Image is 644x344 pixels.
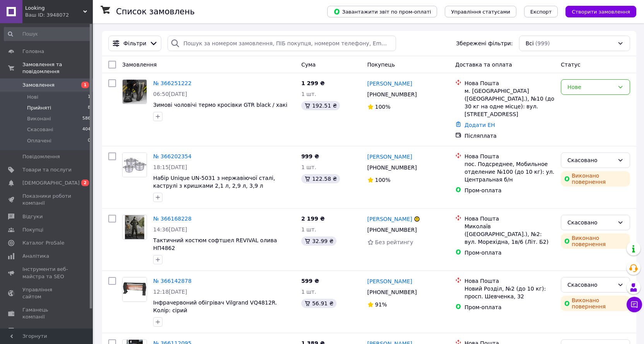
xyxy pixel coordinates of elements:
[22,266,72,280] span: Інструменти веб-майстра та SEO
[366,224,419,235] div: [PHONE_NUMBER]
[301,153,319,159] span: 999 ₴
[465,87,555,118] div: м. [GEOGRAPHIC_DATA] ([GEOGRAPHIC_DATA].), №10 (до 30 кг на одне місце): вул. [STREET_ADDRESS]
[445,6,516,17] button: Управління статусами
[22,306,72,320] span: Гаманець компанії
[301,174,340,183] div: 122.58 ₴
[153,175,275,189] a: Набір Unique UN-5031 з нержавіючої сталі, каструлі з кришками 2,1 л, 2,9 л, 3,9 л
[333,8,431,15] span: Завантажити звіт по пром-оплаті
[22,286,72,300] span: Управління сайтом
[627,297,642,312] button: Чат з покупцем
[27,94,38,101] span: Нові
[455,62,512,68] span: Доставка та оплата
[88,104,91,111] span: 8
[153,153,191,159] a: № 366202354
[465,215,555,222] div: Нова Пошта
[456,39,512,47] span: Збережені фільтри:
[167,36,396,51] input: Пошук за номером замовлення, ПІБ покупця, номером телефону, Email, номером накладної
[367,277,412,285] a: [PERSON_NAME]
[561,62,581,68] span: Статус
[153,226,187,233] span: 14:36[DATE]
[153,164,187,170] span: 18:15[DATE]
[567,281,614,289] div: Скасовано
[327,6,437,17] button: Завантажити звіт по пром-оплаті
[22,193,72,207] span: Показники роботи компанії
[567,83,614,91] div: Нове
[366,162,419,173] div: [PHONE_NUMBER]
[301,216,325,222] span: 2 199 ₴
[535,40,550,46] span: (999)
[22,327,42,334] span: Маркет
[153,91,187,97] span: 06:50[DATE]
[367,80,412,87] a: [PERSON_NAME]
[465,285,555,300] div: Новий Розділ, №2 (до 10 кг): просп. Шевченка, 32
[153,278,191,284] a: № 366142878
[88,137,91,144] span: 0
[530,9,552,15] span: Експорт
[22,253,49,260] span: Аналітика
[465,152,555,160] div: Нова Пошта
[27,126,53,133] span: Скасовані
[375,239,413,245] span: Без рейтингу
[122,277,147,302] a: Фото товару
[153,289,187,295] span: 12:18[DATE]
[561,233,630,249] div: Виконано повернення
[465,122,495,128] a: Додати ЕН
[301,299,337,308] div: 56.91 ₴
[153,237,277,251] a: Тактичний костюм софтшел REVIVAL олива НП4862
[22,48,44,55] span: Головна
[27,137,51,144] span: Оплачені
[301,62,316,68] span: Cума
[301,101,340,110] div: 192.51 ₴
[116,7,195,16] h1: Список замовлень
[123,277,147,301] img: Фото товару
[465,277,555,285] div: Нова Пошта
[451,9,510,15] span: Управління статусами
[81,180,89,186] span: 2
[526,39,534,47] span: Всі
[153,102,287,108] a: Зимові чоловічі термо кросівки GTR black / хакі
[82,126,91,133] span: 404
[301,289,316,295] span: 1 шт.
[122,152,147,177] a: Фото товару
[123,80,147,104] img: Фото товару
[27,115,51,122] span: Виконані
[22,61,93,75] span: Замовлення та повідомлення
[367,215,412,223] a: [PERSON_NAME]
[375,104,391,110] span: 100%
[465,79,555,87] div: Нова Пошта
[122,215,147,240] a: Фото товару
[153,216,191,222] a: № 366168228
[301,164,316,170] span: 1 шт.
[375,301,387,308] span: 91%
[561,296,630,311] div: Виконано повернення
[565,6,636,17] button: Створити замовлення
[22,240,64,246] span: Каталог ProSale
[572,9,630,15] span: Створити замовлення
[125,215,144,239] img: Фото товару
[465,187,555,194] div: Пром-оплата
[366,89,419,100] div: [PHONE_NUMBER]
[558,8,636,14] a: Створити замовлення
[153,80,191,86] a: № 366251222
[465,303,555,311] div: Пром-оплата
[567,156,614,164] div: Скасовано
[122,62,157,68] span: Замовлення
[301,80,325,86] span: 1 299 ₴
[561,171,630,187] div: Виконано повернення
[524,6,558,17] button: Експорт
[25,12,93,19] div: Ваш ID: 3948072
[82,115,91,122] span: 586
[465,222,555,246] div: Миколаїв ([GEOGRAPHIC_DATA].), №2: вул. Морехідна, 1в/6 (Літ. Б2)
[4,27,91,41] input: Пошук
[153,300,277,313] a: Інфрачервоний обігрівач Vilgrand VQ4812R. Колір: сірий
[367,153,412,161] a: [PERSON_NAME]
[22,166,72,173] span: Товари та послуги
[301,236,337,246] div: 32.99 ₴
[27,104,51,111] span: Прийняті
[465,249,555,257] div: Пром-оплата
[375,177,391,183] span: 100%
